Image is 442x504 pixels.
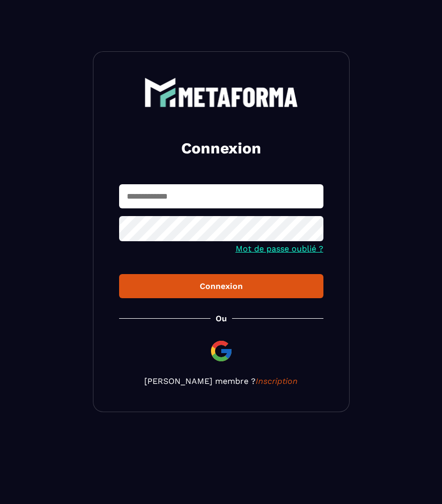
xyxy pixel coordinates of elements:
[119,77,323,107] a: logo
[131,138,311,159] h2: Connexion
[209,339,234,363] img: google
[127,281,315,291] div: Connexion
[119,376,323,386] p: [PERSON_NAME] membre ?
[144,77,298,107] img: logo
[216,314,227,323] p: Ou
[256,376,298,386] a: Inscription
[236,244,323,254] a: Mot de passe oublié ?
[119,274,323,298] button: Connexion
